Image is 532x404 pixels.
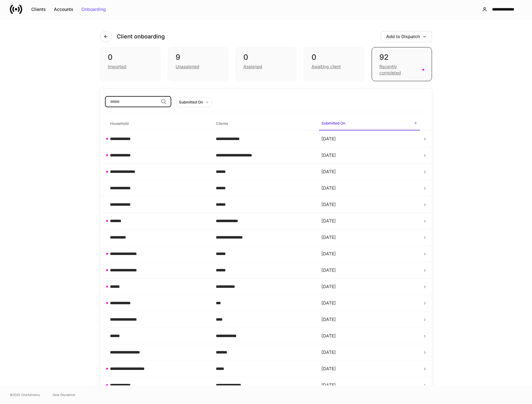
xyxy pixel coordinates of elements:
[316,164,422,180] td: [DATE]
[176,64,199,70] div: Unassigned
[107,117,208,130] span: Household
[54,7,73,11] div: Accounts
[316,196,422,213] td: [DATE]
[304,47,364,81] div: 0Awaiting client
[316,262,422,279] td: [DATE]
[77,4,110,14] button: Onboarding
[50,4,77,14] button: Accounts
[236,47,296,81] div: 0Assigned
[319,117,420,130] span: Submitted On
[316,279,422,295] td: [DATE]
[379,52,424,62] div: 92
[316,344,422,361] td: [DATE]
[316,295,422,311] td: [DATE]
[316,147,422,164] td: [DATE]
[316,246,422,262] td: [DATE]
[312,52,356,62] div: 0
[31,7,46,11] div: Clients
[316,377,422,393] td: [DATE]
[179,99,203,105] div: Submitted On
[81,7,106,11] div: Onboarding
[108,64,126,70] div: Imported
[372,47,432,81] div: 92Recently completed
[316,131,422,147] td: [DATE]
[176,97,212,107] button: Submitted On
[321,120,345,126] h6: Submitted On
[53,392,76,397] a: Data Disclaimer
[110,121,129,126] h6: Household
[213,117,314,130] span: Clients
[386,34,427,39] div: Add to Dispatch
[117,33,165,40] h4: Client onboarding
[176,52,220,62] div: 9
[168,47,228,81] div: 9Unassigned
[316,311,422,328] td: [DATE]
[243,64,262,70] div: Assigned
[100,47,160,81] div: 0Imported
[312,64,341,70] div: Awaiting client
[379,64,419,76] div: Recently completed
[316,180,422,196] td: [DATE]
[10,392,40,397] span: © 2025 OneAdvisory
[316,213,422,229] td: [DATE]
[381,31,432,42] button: Add to Dispatch
[316,229,422,246] td: [DATE]
[316,328,422,344] td: [DATE]
[243,52,288,62] div: 0
[216,121,228,126] h6: Clients
[27,4,50,14] button: Clients
[316,361,422,377] td: [DATE]
[108,52,153,62] div: 0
